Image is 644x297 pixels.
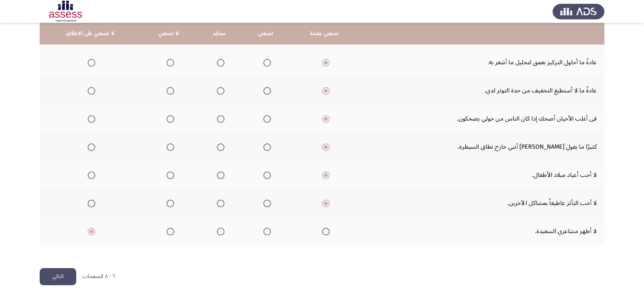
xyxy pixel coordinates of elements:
td: عادةً ما أحاول التركيز بعمق لتحليل ما أشعر به. [359,48,604,76]
mat-radio-group: Select an option [163,197,174,210]
img: Assessment logo of Emotional Intelligence Assessment - THL [40,1,91,22]
mat-radio-group: Select an option [319,56,330,69]
mat-radio-group: Select an option [85,197,95,210]
mat-radio-group: Select an option [260,84,271,97]
mat-radio-group: Select an option [214,197,224,210]
td: فى أغلب الأحيان أضحك إذا كان الناس من حولي يضحكون. [359,105,604,133]
mat-radio-group: Select an option [319,84,330,97]
mat-radio-group: Select an option [319,140,330,153]
mat-radio-group: Select an option [163,84,174,97]
mat-radio-group: Select an option [319,168,330,181]
mat-radio-group: Select an option [319,197,330,210]
mat-radio-group: Select an option [260,56,271,69]
mat-radio-group: Select an option [319,225,330,238]
mat-radio-group: Select an option [163,112,174,125]
mat-radio-group: Select an option [214,168,224,181]
th: محايد [197,23,241,44]
mat-radio-group: Select an option [214,84,224,97]
img: Assess Talent Management logo [553,1,604,22]
mat-radio-group: Select an option [85,56,95,69]
mat-radio-group: Select an option [319,112,330,125]
th: تصفني [241,23,290,44]
th: لا تصفني على الاطلاق [40,23,141,44]
mat-radio-group: Select an option [260,168,271,181]
mat-radio-group: Select an option [260,140,271,153]
mat-radio-group: Select an option [260,197,271,210]
mat-radio-group: Select an option [85,168,95,181]
mat-radio-group: Select an option [163,168,174,181]
td: لا أظهر مشاعري السعيدة. [359,217,604,245]
mat-radio-group: Select an option [163,56,174,69]
mat-radio-group: Select an option [214,112,224,125]
mat-radio-group: Select an option [214,56,224,69]
mat-radio-group: Select an option [214,225,224,238]
mat-radio-group: Select an option [260,225,271,238]
mat-radio-group: Select an option [85,140,95,153]
mat-radio-group: Select an option [163,225,174,238]
mat-radio-group: Select an option [163,140,174,153]
th: لا تصفني [141,23,197,44]
p: ٦ / ٨ الصفحات [82,273,115,280]
mat-radio-group: Select an option [85,84,95,97]
button: load next page [40,268,76,285]
mat-radio-group: Select an option [260,112,271,125]
td: كثيرًا ما يقول [PERSON_NAME] أنني خارج نطاق السيطرة. [359,133,604,161]
mat-radio-group: Select an option [85,112,95,125]
td: عادةً ما لا أستطيع التخفيف من حدة التوتر لدي. [359,76,604,105]
mat-radio-group: Select an option [85,225,95,238]
mat-radio-group: Select an option [214,140,224,153]
td: لا أحب التأثر عاطيفاً بمشاكل الآخرين. [359,189,604,217]
td: لا أحب أعياد ميلاد الأطفال. [359,161,604,189]
th: تصفني بشدة [290,23,359,44]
